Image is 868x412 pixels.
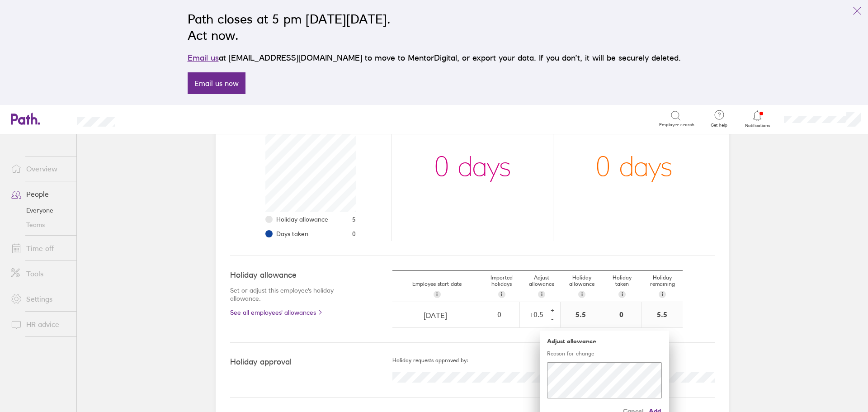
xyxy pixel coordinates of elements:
[393,303,478,328] input: dd/mm/yyyy
[561,302,601,327] div: 5.5
[581,291,583,298] span: i
[4,290,76,308] a: Settings
[622,291,623,298] span: i
[520,310,547,318] div: + 0.5
[139,114,162,123] div: Search
[501,291,502,298] span: i
[602,271,642,302] div: Holiday taken
[642,302,683,327] div: 5.5
[642,271,683,302] div: Holiday remaining
[743,109,772,128] a: Notifications
[276,230,308,237] span: Days taken
[392,277,481,302] div: Employee start date
[276,216,328,223] span: Holiday allowance
[352,216,356,223] span: 5
[522,271,562,302] div: Adjust allowance
[541,291,542,298] span: i
[4,185,76,203] a: People
[230,309,356,316] a: See all employees' allowances
[743,123,772,128] span: Notifications
[595,122,673,212] div: 0 days
[547,338,662,345] h5: Adjust allowance
[480,310,519,318] div: 0
[188,72,245,94] a: Email us now
[230,357,392,367] h4: Holiday approval
[549,316,556,323] div: -
[562,271,602,302] div: Holiday allowance
[659,122,694,128] span: Employee search
[4,203,76,218] a: Everyone
[601,302,642,327] div: 0
[188,11,681,43] h2: Path closes at 5 pm [DATE][DATE]. Act now.
[4,218,76,232] a: Teams
[230,286,356,303] p: Set or adjust this employee's holiday allowance.
[392,357,715,364] h5: Holiday requests approved by:
[230,270,356,280] h4: Holiday allowance
[188,52,681,64] p: at [EMAIL_ADDRESS][DOMAIN_NAME] to move to MentorDigital, or export your data. If you don’t, it w...
[4,239,76,257] a: Time off
[704,123,734,128] span: Get help
[4,315,76,333] a: HR advice
[662,291,663,298] span: i
[434,122,511,212] div: 0 days
[549,307,556,314] div: +
[481,271,522,302] div: Imported holidays
[4,265,76,283] a: Tools
[547,350,662,357] p: Reason for change
[352,230,356,237] span: 0
[436,291,438,298] span: i
[4,160,76,178] a: Overview
[188,53,219,62] a: Email us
